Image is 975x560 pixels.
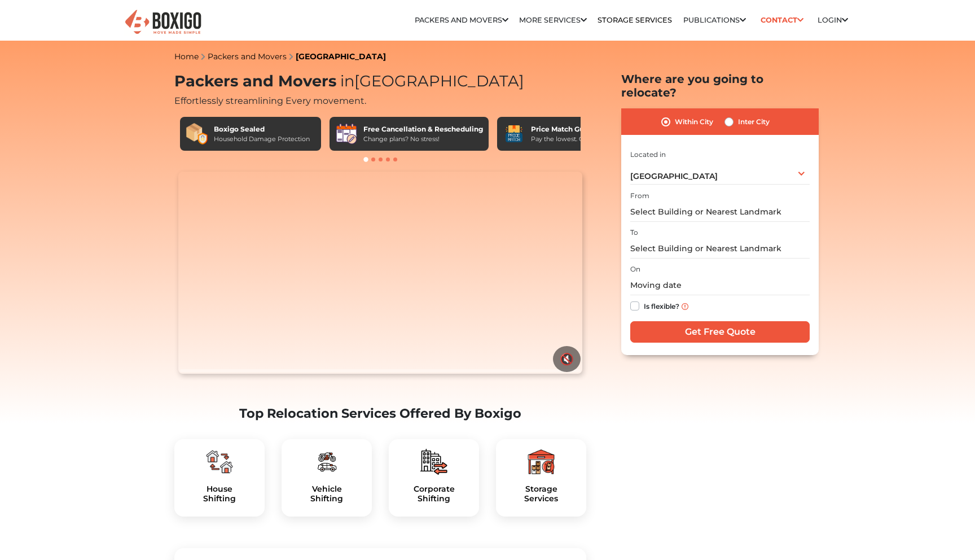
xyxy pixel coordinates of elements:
h5: Storage Services [505,484,577,504]
label: Is flexible? [644,299,679,311]
img: boxigo_packers_and_movers_plan [528,448,555,475]
h2: Top Relocation Services Offered By Boxigo [174,406,586,421]
a: Packers and Movers [415,16,508,24]
img: Boxigo Sealed [186,123,208,145]
a: Login [818,16,848,24]
img: Free Cancellation & Rescheduling [335,123,358,145]
h1: Packers and Movers [174,72,586,91]
div: Free Cancellation & Rescheduling [363,124,483,134]
a: Storage Services [598,16,672,24]
label: Located in [630,150,666,160]
div: Change plans? No stress! [363,134,483,144]
div: Pay the lowest. Guaranteed! [531,134,617,144]
span: [GEOGRAPHIC_DATA] [336,72,524,90]
a: Contact [757,11,807,29]
a: StorageServices [505,484,577,504]
label: On [630,264,640,274]
span: [GEOGRAPHIC_DATA] [630,171,718,181]
label: Inter City [738,115,770,129]
input: Moving date [630,275,810,295]
h2: Where are you going to relocate? [621,72,819,99]
h5: Vehicle Shifting [291,484,363,504]
a: CorporateShifting [398,484,470,504]
input: Select Building or Nearest Landmark [630,202,810,222]
img: boxigo_packers_and_movers_plan [206,448,233,475]
h5: House Shifting [183,484,256,504]
video: Your browser does not support the video tag. [178,172,582,374]
div: Boxigo Sealed [214,124,310,134]
div: Household Damage Protection [214,134,310,144]
a: Home [174,51,199,62]
img: boxigo_packers_and_movers_plan [313,448,340,475]
img: boxigo_packers_and_movers_plan [420,448,447,475]
a: Publications [683,16,746,24]
h5: Corporate Shifting [398,484,470,504]
label: From [630,191,649,201]
img: Price Match Guarantee [503,123,525,145]
input: Get Free Quote [630,321,810,343]
span: Effortlessly streamlining Every movement. [174,95,366,106]
input: Select Building or Nearest Landmark [630,239,810,259]
span: in [340,72,354,90]
img: info [682,303,688,310]
a: More services [519,16,587,24]
label: To [630,228,638,238]
a: VehicleShifting [291,484,363,504]
a: Packers and Movers [208,51,287,62]
div: Price Match Guarantee [531,124,617,134]
label: Within City [675,115,713,129]
img: Boxigo [124,8,203,36]
button: 🔇 [553,346,581,372]
a: [GEOGRAPHIC_DATA] [296,51,386,62]
a: HouseShifting [183,484,256,504]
